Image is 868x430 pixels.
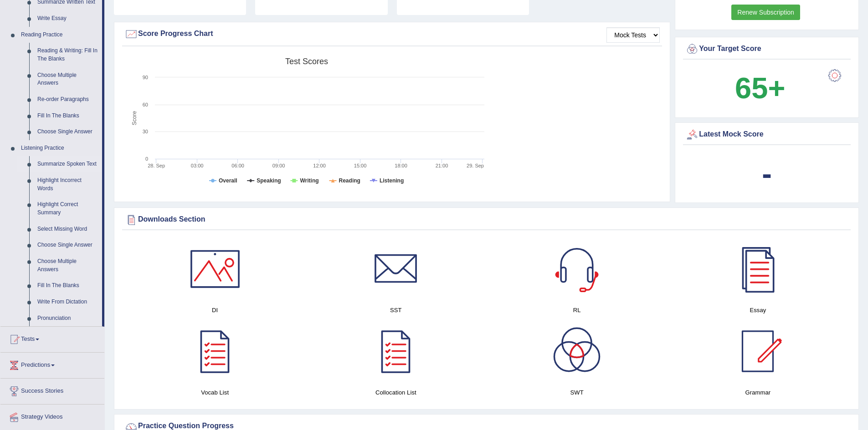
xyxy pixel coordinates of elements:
text: 60 [143,102,148,107]
text: 15:00 [354,163,367,168]
text: 06:00 [231,163,244,168]
a: Choose Single Answer [33,237,102,253]
text: 90 [143,75,148,80]
h4: SST [310,305,482,315]
a: Write From Dictation [33,294,102,310]
a: Re-order Paragraphs [33,91,102,108]
h4: DI [129,305,301,315]
div: Your Target Score [685,42,848,56]
a: Highlight Incorrect Words [33,172,102,197]
tspan: Score [131,111,138,126]
tspan: Overall [219,177,237,184]
b: 65+ [735,71,785,105]
div: Score Progress Chart [124,27,660,41]
text: 30 [143,129,148,134]
a: Listening Practice [17,140,102,157]
h4: Collocation List [310,388,482,397]
div: Downloads Section [124,213,848,227]
a: Highlight Correct Summary [33,197,102,221]
tspan: Writing [300,177,318,184]
a: Pronunciation [33,310,102,327]
text: 18:00 [395,163,407,168]
b: - [762,157,772,190]
h4: RL [491,305,663,315]
a: Reading & Writing: Fill In The Blanks [33,43,102,67]
a: Choose Single Answer [33,124,102,140]
a: Choose Multiple Answers [33,253,102,278]
a: Write Essay [33,10,102,27]
text: 12:00 [313,163,326,168]
a: Select Missing Word [33,221,102,238]
text: 09:00 [272,163,285,168]
tspan: Listening [380,177,404,184]
h4: Grammar [672,388,844,397]
a: Success Stories [0,379,104,401]
a: Renew Subscription [731,5,800,20]
a: Summarize Spoken Text [33,156,102,172]
a: Strategy Videos [0,405,104,427]
tspan: 29. Sep [467,163,484,168]
text: 0 [145,156,148,162]
text: 03:00 [191,163,204,168]
tspan: Speaking [257,177,281,184]
tspan: Test scores [285,57,328,66]
h4: Essay [672,305,844,315]
a: Choose Multiple Answers [33,67,102,91]
a: Fill In The Blanks [33,108,102,124]
tspan: Reading [339,177,360,184]
a: Fill In The Blanks [33,278,102,294]
h4: Vocab List [129,388,301,397]
h4: SWT [491,388,663,397]
a: Tests [0,327,104,349]
tspan: 28. Sep [148,163,165,168]
text: 21:00 [436,163,448,168]
a: Reading Practice [17,27,102,43]
a: Predictions [0,353,104,375]
div: Latest Mock Score [685,128,848,142]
